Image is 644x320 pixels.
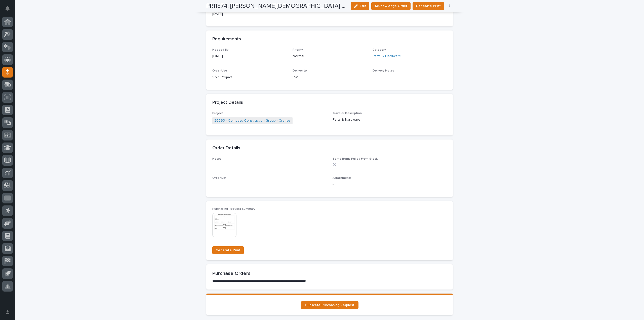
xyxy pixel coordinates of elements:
h2: Order Details [212,146,240,151]
p: Parts & hardware [333,117,447,122]
span: Delivery Notes [373,69,394,72]
h2: Purchase Orders [212,270,447,276]
h2: PR11874: [PERSON_NAME][DEMOGRAPHIC_DATA] - 26363 Parts & hardware [206,3,347,10]
div: Notifications [6,6,13,14]
h2: Requirements [212,37,241,42]
p: - [333,182,447,187]
a: 26363 - Compass Construction Group - Cranes [214,118,291,123]
span: Some Items Pulled From Stock [333,157,378,160]
span: Order List [212,176,226,180]
p: Sold Project [212,75,287,80]
span: Notes [212,157,221,160]
span: Needed By [212,48,228,51]
span: Category [373,48,386,51]
span: Order Use [212,69,227,72]
button: Acknowledge Order [371,2,411,10]
button: Notifications [2,3,13,14]
button: Generate Print [212,246,244,254]
span: Deliver to [293,69,307,72]
p: [DATE] [212,11,327,17]
span: Acknowledge Order [375,4,407,9]
span: Edit [360,4,366,8]
span: Purchasing Request Summary [212,207,255,210]
span: Project [212,112,223,115]
span: Duplicate Purchasing Request [305,303,354,307]
button: Edit [351,2,369,10]
p: Normal [293,54,367,59]
p: [DATE] [212,54,287,59]
span: Generate Print [416,4,441,9]
span: Generate Print [216,248,240,253]
span: Traveler Description [333,112,362,115]
span: Priority [293,48,303,51]
a: Duplicate Purchasing Request [301,301,358,309]
p: PWI [293,75,367,80]
h2: Project Details [212,100,243,105]
button: Generate Print [413,2,444,10]
a: Parts & Hardware [373,54,401,59]
span: Attachments [333,176,351,180]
